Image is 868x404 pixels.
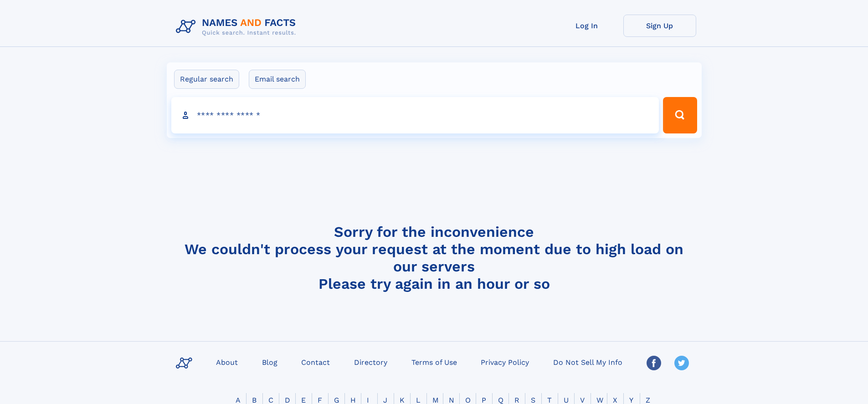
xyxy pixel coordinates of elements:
input: search input [171,97,659,133]
a: Directory [350,355,391,368]
a: Privacy Policy [477,355,533,368]
a: Sign Up [623,15,696,37]
a: Terms of Use [408,355,461,368]
a: Log In [550,15,623,37]
h4: Sorry for the inconvenience We couldn't process your request at the moment due to high load on ou... [172,223,696,292]
label: Email search [249,70,306,89]
img: Logo Names and Facts [172,15,303,39]
img: Twitter [674,356,689,370]
a: Blog [258,355,281,368]
button: Search Button [663,97,697,133]
label: Regular search [174,70,239,89]
a: Do Not Sell My Info [550,355,626,368]
a: Contact [298,355,334,368]
a: About [212,355,241,368]
img: Facebook [647,356,661,370]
